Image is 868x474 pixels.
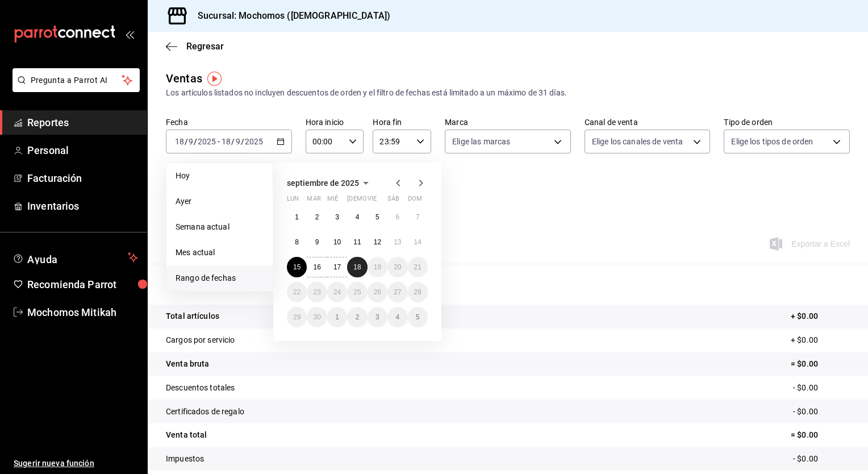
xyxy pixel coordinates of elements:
[27,198,138,214] span: Inventarios
[592,136,683,147] span: Elige los canales de venta
[197,137,216,146] input: ----
[368,307,387,327] button: 3 de octubre de 2025
[368,207,387,227] button: 5 de septiembre de 2025
[387,282,407,302] button: 27 de septiembre de 2025
[373,118,431,126] label: Hora fin
[394,238,401,246] abbr: 13 de septiembre de 2025
[307,207,327,227] button: 2 de septiembre de 2025
[174,137,185,146] input: --
[327,195,338,207] abbr: miércoles
[368,282,387,302] button: 26 de septiembre de 2025
[327,257,347,277] button: 17 de septiembre de 2025
[27,171,138,186] span: Facturación
[408,257,428,277] button: 21 de septiembre de 2025
[189,9,390,23] h3: Sucursal: Mochomos ([DEMOGRAPHIC_DATA])
[374,263,381,271] abbr: 19 de septiembre de 2025
[244,137,264,146] input: ----
[207,72,222,86] img: Tooltip marker
[287,207,307,227] button: 1 de septiembre de 2025
[416,213,420,221] abbr: 7 de septiembre de 2025
[185,137,188,146] span: /
[347,207,367,227] button: 4 de septiembre de 2025
[375,213,379,221] abbr: 5 de septiembre de 2025
[374,288,381,296] abbr: 26 de septiembre de 2025
[293,263,301,271] abbr: 15 de septiembre de 2025
[307,282,327,302] button: 23 de septiembre de 2025
[221,137,231,146] input: --
[166,334,235,346] p: Cargos por servicio
[347,307,367,327] button: 2 de octubre de 2025
[166,87,850,99] div: Los artículos listados no incluyen descuentos de orden y el filtro de fechas está limitado a un m...
[368,195,377,207] abbr: viernes
[287,195,299,207] abbr: lunes
[347,232,367,252] button: 11 de septiembre de 2025
[394,263,401,271] abbr: 20 de septiembre de 2025
[387,257,407,277] button: 20 de septiembre de 2025
[414,288,422,296] abbr: 28 de septiembre de 2025
[416,313,420,321] abbr: 5 de octubre de 2025
[166,310,219,322] p: Total artículos
[295,213,299,221] abbr: 1 de septiembre de 2025
[394,288,401,296] abbr: 27 de septiembre de 2025
[791,358,850,370] p: = $0.00
[176,247,264,259] span: Mes actual
[287,257,307,277] button: 15 de septiembre de 2025
[295,238,299,246] abbr: 8 de septiembre de 2025
[452,136,510,147] span: Elige las marcas
[353,238,361,246] abbr: 11 de septiembre de 2025
[408,282,428,302] button: 28 de septiembre de 2025
[186,41,224,52] span: Regresar
[368,232,387,252] button: 12 de septiembre de 2025
[313,263,320,271] abbr: 16 de septiembre de 2025
[27,143,138,158] span: Personal
[166,453,204,465] p: Impuestos
[375,313,379,321] abbr: 3 de octubre de 2025
[585,118,711,126] label: Canal de venta
[791,429,850,441] p: = $0.00
[335,313,339,321] abbr: 1 de octubre de 2025
[445,118,571,126] label: Marca
[27,251,123,264] span: Ayuda
[166,41,224,52] button: Regresar
[791,310,850,322] p: + $0.00
[793,406,850,418] p: - $0.00
[166,382,235,394] p: Descuentos totales
[166,70,202,87] div: Ventas
[166,358,209,370] p: Venta bruta
[395,313,399,321] abbr: 4 de octubre de 2025
[724,118,850,126] label: Tipo de orden
[333,263,341,271] abbr: 17 de septiembre de 2025
[307,257,327,277] button: 16 de septiembre de 2025
[27,277,138,292] span: Recomienda Parrot
[14,458,138,469] span: Sugerir nueva función
[287,232,307,252] button: 8 de septiembre de 2025
[12,68,140,92] button: Pregunta a Parrot AI
[356,213,360,221] abbr: 4 de septiembre de 2025
[218,137,220,146] span: -
[731,136,813,147] span: Elige los tipos de orden
[293,288,301,296] abbr: 22 de septiembre de 2025
[335,213,339,221] abbr: 3 de septiembre de 2025
[387,195,399,207] abbr: sábado
[231,137,235,146] span: /
[327,307,347,327] button: 1 de octubre de 2025
[327,207,347,227] button: 3 de septiembre de 2025
[353,263,361,271] abbr: 18 de septiembre de 2025
[27,305,138,320] span: Mochomos Mitikah
[287,307,307,327] button: 29 de septiembre de 2025
[315,238,319,246] abbr: 9 de septiembre de 2025
[313,313,320,321] abbr: 30 de septiembre de 2025
[327,282,347,302] button: 24 de septiembre de 2025
[347,195,414,207] abbr: jueves
[307,195,320,207] abbr: martes
[387,307,407,327] button: 4 de octubre de 2025
[408,207,428,227] button: 7 de septiembre de 2025
[194,137,197,146] span: /
[414,238,422,246] abbr: 14 de septiembre de 2025
[395,213,399,221] abbr: 6 de septiembre de 2025
[306,118,364,126] label: Hora inicio
[793,453,850,465] p: - $0.00
[414,263,422,271] abbr: 21 de septiembre de 2025
[287,176,373,190] button: septiembre de 2025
